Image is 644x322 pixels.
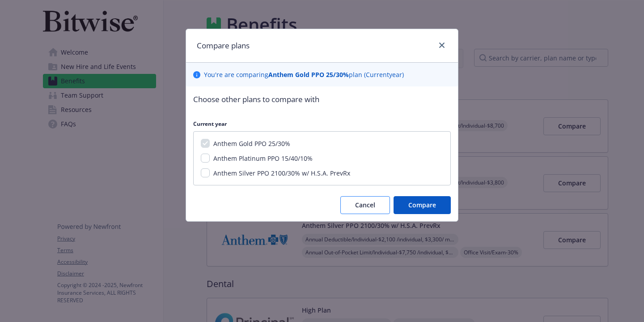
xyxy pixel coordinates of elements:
button: Cancel [340,196,390,214]
button: Compare [394,196,451,214]
span: Anthem Platinum PPO 15/40/10% [213,154,313,163]
a: close [436,40,447,51]
span: Anthem Silver PPO 2100/30% w/ H.S.A. PrevRx [213,169,350,177]
b: Anthem Gold PPO 25/30% [268,70,349,79]
h1: Compare plans [197,40,250,52]
span: Cancel [355,201,375,209]
p: Choose other plans to compare with [193,94,451,105]
p: Current year [193,120,451,128]
span: Compare [408,201,436,209]
span: Anthem Gold PPO 25/30% [213,139,290,148]
p: You ' re are comparing plan ( Current year) [204,70,404,79]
